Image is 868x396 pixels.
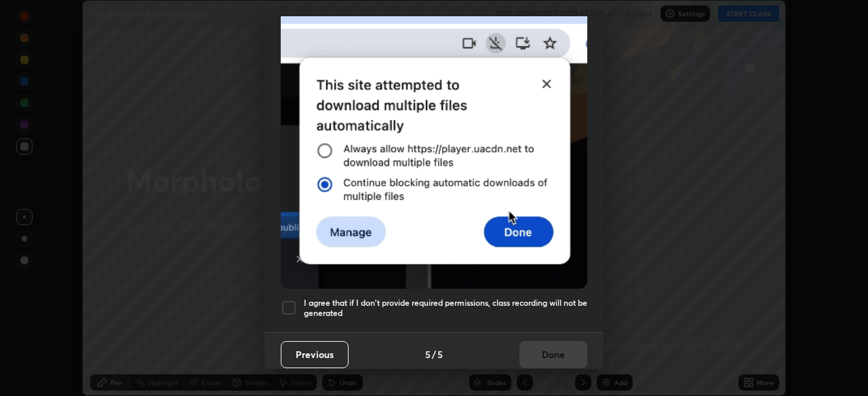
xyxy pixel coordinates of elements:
[437,347,443,361] h4: 5
[281,341,349,368] button: Previous
[304,298,587,319] h5: I agree that if I don't provide required permissions, class recording will not be generated
[432,347,436,361] h4: /
[425,347,431,361] h4: 5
